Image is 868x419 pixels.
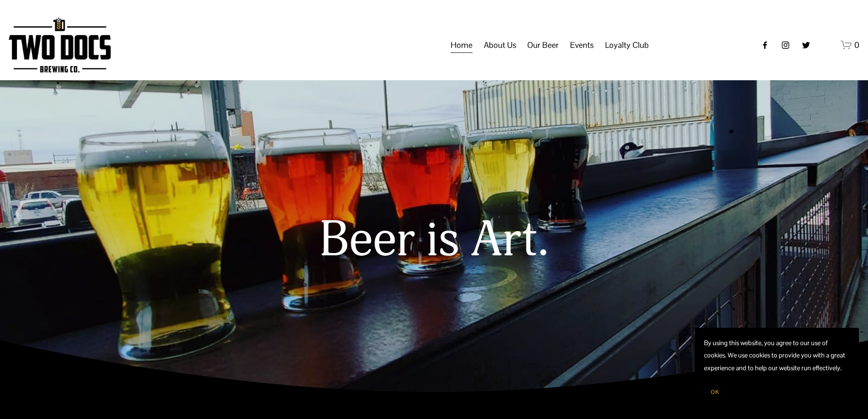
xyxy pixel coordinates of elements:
[527,37,559,53] span: Our Beer
[704,383,726,401] button: OK
[570,37,594,53] span: Events
[704,337,850,374] p: By using this website, you agree to our use of cookies. We use cookies to provide you with a grea...
[781,41,790,50] a: instagram-unauth
[484,36,516,54] a: folder dropdown
[527,36,559,54] a: folder dropdown
[115,213,753,268] h1: Beer is Art.
[801,41,811,50] a: twitter-unauth
[695,328,859,410] section: Cookie banner
[451,36,473,54] a: Home
[484,37,516,53] span: About Us
[841,39,859,51] a: 0 items in cart
[711,388,719,396] span: OK
[605,37,649,53] span: Loyalty Club
[760,41,770,50] a: Facebook
[605,36,649,54] a: folder dropdown
[854,40,859,50] span: 0
[570,36,594,54] a: folder dropdown
[9,17,111,72] img: Two Docs Brewing Co.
